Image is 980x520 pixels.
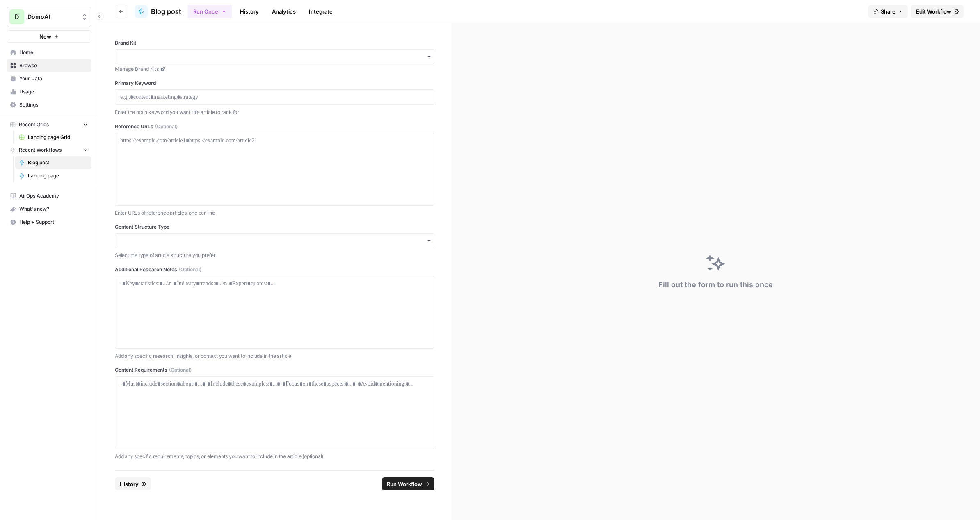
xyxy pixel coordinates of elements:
a: History [235,5,264,18]
a: Landing page Grid [15,131,91,144]
label: Reference URLs [115,123,434,130]
span: AirOps Academy [19,192,88,200]
span: History [120,480,139,488]
span: Your Data [19,75,88,82]
span: Edit Workflow [916,7,951,16]
label: Brand Kit [115,39,434,47]
div: What's new? [7,203,91,215]
span: D [14,12,19,22]
span: DomoAI [27,13,77,21]
span: Blog post [151,7,181,16]
div: Fill out the form to run this once [658,279,773,291]
a: Manage Brand Kits [115,66,434,73]
span: New [39,32,51,41]
button: Run Once [188,5,232,18]
p: Add any specific requirements, topics, or elements you want to include in the article (optional) [115,452,434,461]
a: Blog post [135,5,181,18]
span: Settings [19,101,88,109]
span: (Optional) [155,123,178,130]
p: Add any specific research, insights, or context you want to include in the article [115,352,434,360]
span: Landing page [28,172,88,179]
button: Help + Support [7,216,91,229]
label: Primary Keyword [115,79,434,87]
a: Integrate [304,5,338,18]
span: Browse [19,62,88,69]
p: Enter URLs of reference articles, one per line [115,209,434,217]
span: Home [19,49,88,56]
a: Landing page [15,169,91,182]
p: Select the type of article structure you prefer [115,251,434,259]
span: Recent Workflows [19,146,62,154]
button: Run Workflow [382,477,434,490]
button: History [115,477,151,490]
span: Share [881,7,895,16]
button: What's new? [7,202,91,216]
button: New [7,30,91,43]
label: Content Requirements [115,366,434,374]
a: Usage [7,85,91,98]
span: Recent Grids [19,121,49,128]
a: Edit Workflow [911,5,964,18]
span: (Optional) [169,366,192,374]
a: Blog post [15,156,91,169]
span: Help + Support [19,218,88,226]
span: Usage [19,88,88,95]
span: Run Workflow [387,480,422,488]
button: Workspace: DomoAI [7,7,91,27]
a: Your Data [7,72,91,85]
span: (Optional) [179,266,201,273]
button: Recent Workflows [7,144,91,156]
label: Content Structure Type [115,223,434,231]
button: Recent Grids [7,118,91,131]
span: Blog post [28,159,88,166]
span: Landing page Grid [28,134,88,141]
button: Share [868,5,908,18]
p: Enter the main keyword you want this article to rank for [115,108,434,116]
a: Browse [7,59,91,72]
a: AirOps Academy [7,189,91,202]
a: Settings [7,98,91,111]
a: Analytics [267,5,301,18]
label: Additional Research Notes [115,266,434,273]
a: Home [7,46,91,59]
